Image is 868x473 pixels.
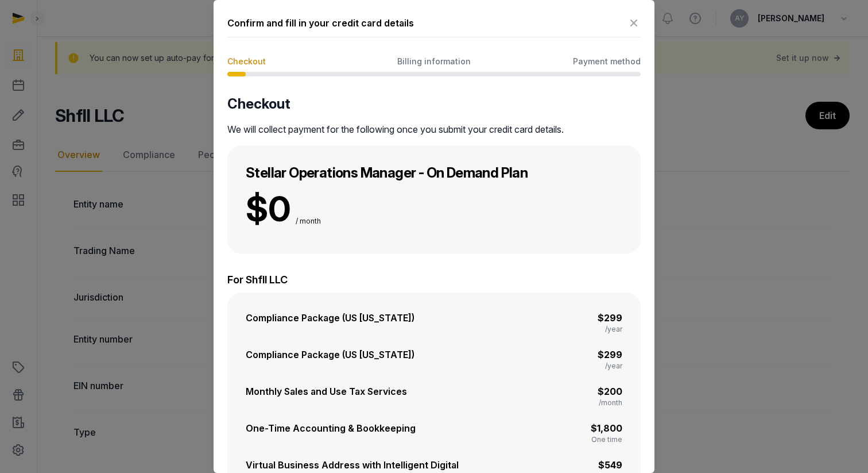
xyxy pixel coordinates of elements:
span: Billing information [397,56,471,67]
p: We will collect payment for the following once you submit your credit card details. [227,122,641,136]
span: / month [296,217,321,226]
span: $299 [598,311,622,325]
div: /year [509,325,622,334]
div: /year [509,362,622,371]
span: $1,800 [591,421,622,435]
span: $549 [598,458,622,472]
span: $299 [598,348,622,362]
div: One time [509,435,622,444]
h2: Compliance Package (US [US_STATE]) [246,311,491,325]
div: Confirm and fill in your credit card details [227,16,414,30]
span: $0 [246,191,291,226]
p: For Shfll LLC [227,272,641,288]
h2: Checkout [227,95,641,113]
h2: One-Time Accounting & Bookkeeping [246,421,491,435]
span: Payment method [573,56,641,67]
iframe: Chat Widget [661,340,868,473]
h2: Monthly Sales and Use Tax Services [246,384,491,398]
h2: Compliance Package (US [US_STATE]) [246,348,491,362]
div: /month [509,398,622,407]
span: $200 [598,384,622,398]
span: Checkout [227,56,266,67]
h2: Stellar Operations Manager - On Demand Plan [246,164,622,182]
